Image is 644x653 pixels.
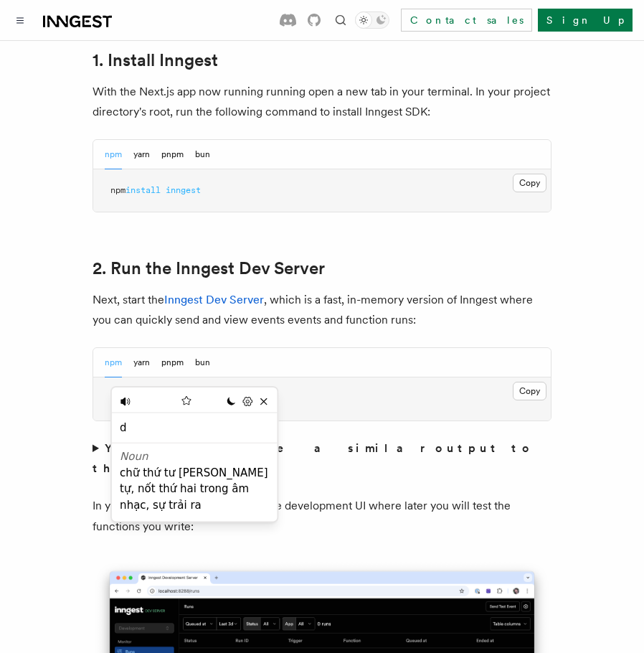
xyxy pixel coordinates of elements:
[93,496,551,537] p: In your browser open to see the development UI where later you will test the functions you write:
[126,185,161,195] span: install
[195,348,210,377] button: bun
[161,348,184,377] button: pnpm
[133,140,150,169] button: yarn
[513,382,546,400] button: Copy
[93,441,534,475] strong: You should see a similar output to the following:
[195,140,210,169] button: bun
[401,9,532,32] a: Contact sales
[105,348,122,377] button: npm
[93,50,218,70] a: 1. Install Inngest
[332,11,349,29] button: Find something...
[355,11,389,29] button: Toggle dark mode
[93,82,551,122] p: With the Next.js app now running running open a new tab in your terminal. In your project directo...
[133,348,150,377] button: yarn
[110,185,126,195] span: npm
[93,290,551,330] p: Next, start the , which is a fast, in-memory version of Inngest where you can quickly send and vi...
[513,174,546,192] button: Copy
[11,11,29,29] button: Toggle navigation
[538,9,633,32] a: Sign Up
[161,140,184,169] button: pnpm
[93,438,551,479] summary: You should see a similar output to the following:
[164,293,264,306] a: Inngest Dev Server
[166,185,201,195] span: inngest
[105,140,122,169] button: npm
[93,258,325,278] a: 2. Run the Inngest Dev Server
